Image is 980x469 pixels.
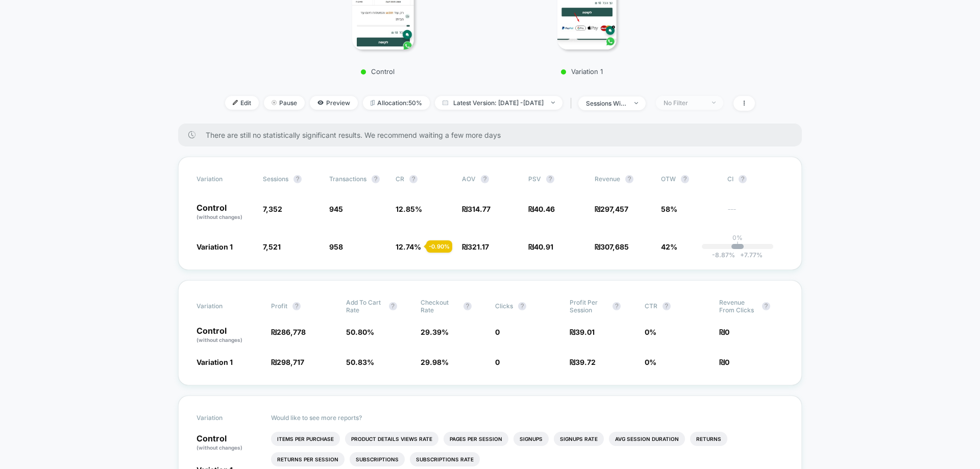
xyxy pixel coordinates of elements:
span: 42% [661,242,677,251]
li: Subscriptions [350,452,405,466]
span: (without changes) [197,445,242,451]
button: ? [389,302,397,310]
span: There are still no statistically significant results. We recommend waiting a few more days [206,131,781,139]
p: Would like to see more reports? [271,414,783,422]
li: Returns [690,432,727,446]
span: ₪ [595,242,629,251]
p: 0% [732,234,743,241]
span: 0 % [645,328,656,336]
button: ? [612,302,621,310]
span: Edit [225,96,259,110]
span: CR [396,175,404,183]
button: ? [292,302,301,310]
span: PSV [528,175,541,183]
button: ? [625,175,633,183]
span: 29.39 % [421,328,449,336]
li: Items Per Purchase [271,432,340,446]
span: + [740,251,744,259]
span: 298,717 [277,358,304,366]
span: Clicks [495,302,513,310]
div: sessions with impression [586,100,627,107]
div: - 0.90 % [426,240,452,253]
span: ₪ [271,328,306,336]
span: 307,685 [600,242,629,251]
span: 39.72 [575,358,596,366]
span: 0 [725,358,729,366]
span: CTR [645,302,657,310]
li: Subscriptions Rate [410,452,480,466]
li: Pages Per Session [444,432,508,446]
div: No Filter [664,99,704,107]
span: 7.77 % [735,251,763,259]
button: ? [293,175,302,183]
span: ₪ [271,358,304,366]
span: ₪ [570,328,595,336]
button: ? [681,175,689,183]
span: Pause [264,96,305,110]
span: (without changes) [197,214,242,220]
span: 945 [329,205,343,213]
li: Signups [513,432,549,446]
button: ? [481,175,489,183]
span: 0 % [645,358,656,366]
p: | [737,241,739,249]
span: 0 [495,328,500,336]
li: Avg Session Duration [609,432,685,446]
img: end [712,102,716,104]
span: 7,352 [263,205,282,213]
span: Checkout Rate [421,299,458,314]
span: Profit Per Session [570,299,607,314]
li: Product Details Views Rate [345,432,438,446]
span: ₪ [595,205,628,213]
span: Sessions [263,175,288,183]
span: | [568,96,578,111]
span: 7,521 [263,242,281,251]
button: ? [463,302,472,310]
span: 58% [661,205,677,213]
span: 297,457 [600,205,628,213]
span: 40.46 [534,205,555,213]
span: ₪ [719,358,729,366]
span: OTW [661,175,717,183]
img: rebalance [371,100,375,106]
button: ? [546,175,554,183]
span: 50.80 % [346,328,374,336]
p: Control [295,67,460,76]
span: Add To Cart Rate [346,299,384,314]
img: end [551,102,555,104]
span: Allocation: 50% [363,96,430,110]
span: ₪ [719,328,729,336]
span: AOV [462,175,476,183]
p: Control [197,204,253,221]
button: ? [663,302,671,310]
span: 40.91 [534,242,553,251]
span: 12.74 % [396,242,421,251]
li: Returns Per Session [271,452,345,466]
button: ? [518,302,526,310]
p: Control [197,434,261,452]
p: Control [197,327,261,344]
span: 958 [329,242,343,251]
span: Transactions [329,175,366,183]
span: 29.98 % [421,358,449,366]
button: ? [739,175,747,183]
button: ? [762,302,770,310]
span: Variation [197,175,253,183]
span: 12.85 % [396,205,422,213]
span: 50.83 % [346,358,374,366]
span: Variation [197,299,253,314]
span: 286,778 [277,328,306,336]
span: -8.87 % [712,251,735,259]
span: ₪ [462,242,489,251]
span: 0 [725,328,729,336]
span: Profit [271,302,287,310]
span: Preview [310,96,358,110]
span: ₪ [528,242,553,251]
img: edit [233,100,238,105]
span: Revenue From Clicks [719,299,757,314]
span: --- [727,206,783,221]
img: calendar [443,100,448,105]
span: 321.17 [468,242,489,251]
span: Variation 1 [197,242,233,251]
img: end [634,102,638,104]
